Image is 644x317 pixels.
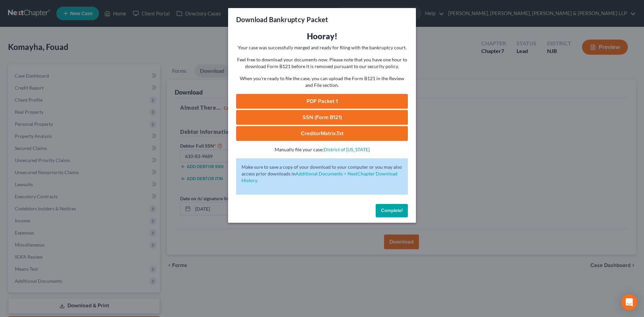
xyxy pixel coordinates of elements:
a: PDF Packet 1 [236,94,408,109]
p: Your case was successfully merged and ready for filing with the bankruptcy court. [236,44,408,51]
h3: Download Bankruptcy Packet [236,15,328,24]
a: District of [US_STATE] [324,147,370,152]
div: Open Intercom Messenger [621,294,637,310]
span: Complete! [381,208,402,213]
a: SSN (Form B121) [236,110,408,125]
p: Feel free to download your documents now. Please note that you have one hour to download Form B12... [236,56,408,70]
a: CreditorMatrix.txt [236,126,408,141]
p: Manually file your case: [236,146,408,153]
button: Complete! [376,204,408,217]
a: Additional Documents > NextChapter Download History. [241,171,397,183]
p: When you're ready to file the case, you can upload the Form B121 in the Review and File section. [236,75,408,89]
h3: Hooray! [236,31,408,42]
p: Make sure to save a copy of your download to your computer or you may also access prior downloads in [241,164,402,184]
